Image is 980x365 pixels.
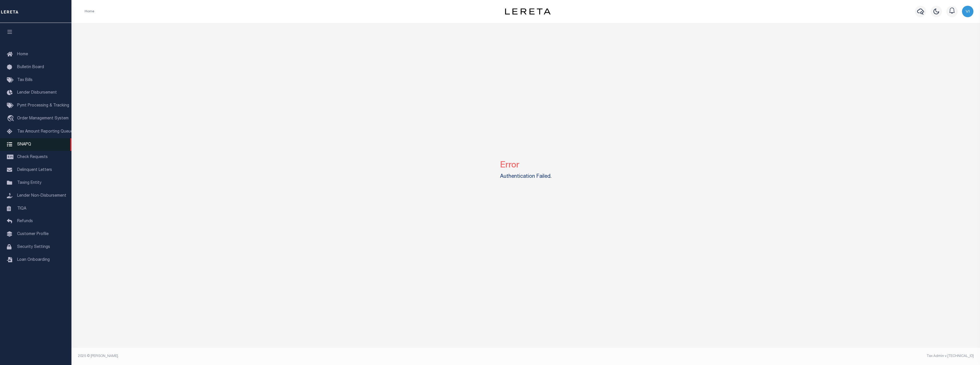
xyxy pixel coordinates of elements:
h2: Error [500,156,552,171]
label: Authentication Failed. [500,173,552,181]
span: Check Requests [17,155,48,159]
span: Delinquent Letters [17,168,52,172]
span: Loan Onboarding [17,258,50,262]
span: Lender Disbursement [17,91,57,95]
span: Tax Bills [17,78,33,82]
span: Lender Non-Disbursement [17,194,66,198]
span: Customer Profile [17,232,49,236]
span: Security Settings [17,245,50,249]
span: Refunds [17,219,33,223]
img: svg+xml;base64,PHN2ZyB4bWxucz0iaHR0cDovL3d3dy53My5vcmcvMjAwMC9zdmciIHBvaW50ZXItZXZlbnRzPSJub25lIi... [962,6,973,17]
span: Tax Amount Reporting Queue [17,130,73,134]
span: Pymt Processing & Tracking [17,104,69,108]
span: Home [17,52,28,56]
li: Home [85,9,94,14]
span: SNAPQ [17,142,31,146]
span: Taxing Entity [17,181,41,185]
span: Bulletin Board [17,65,44,69]
span: TIQA [17,206,26,210]
span: Order Management System [17,117,69,121]
i: travel_explore [7,115,16,123]
img: logo-dark.svg [505,8,551,15]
